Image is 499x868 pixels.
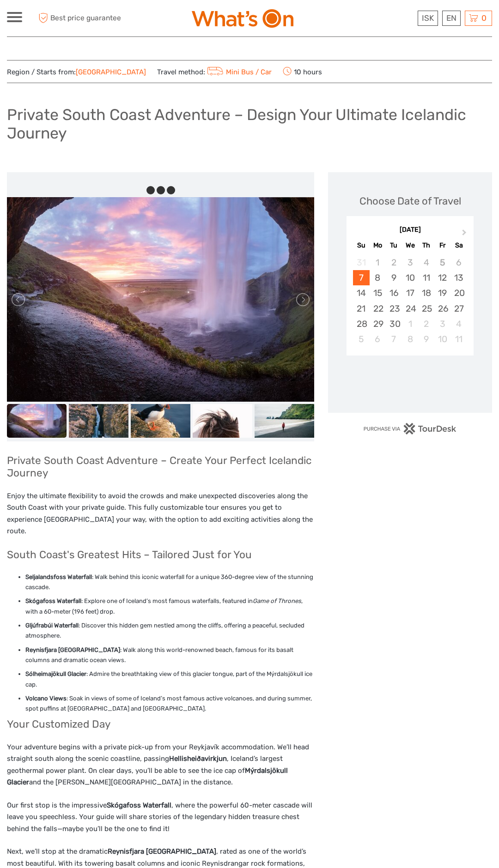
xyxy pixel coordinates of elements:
div: Choose Friday, September 19th, 2025 [434,285,450,301]
div: Choose Sunday, October 5th, 2025 [353,332,369,347]
strong: Reynisfjara [GEOGRAPHIC_DATA] [25,646,120,653]
div: Choose Tuesday, September 16th, 2025 [386,285,402,301]
em: Game of Thrones [253,597,301,604]
button: Next Month [458,228,473,242]
div: Fr [434,239,450,252]
strong: Skógafoss Waterfall [25,597,81,604]
div: Sa [450,239,467,252]
div: Choose Sunday, September 21st, 2025 [353,301,369,316]
div: Choose Wednesday, October 1st, 2025 [402,316,418,332]
span: 10 hours [283,65,322,78]
div: Choose Wednesday, September 17th, 2025 [402,285,418,301]
span: ISK [422,13,434,23]
div: Not available Wednesday, September 3rd, 2025 [402,255,418,270]
div: Choose Saturday, October 4th, 2025 [450,316,467,332]
h3: Private South Coast Adventure – Create Your Perfect Icelandic Journey [7,454,314,479]
li: : Admire the breathtaking view of this glacier tongue, part of the Mýrdalsjökull ice cap. [25,669,314,690]
div: Choose Tuesday, September 9th, 2025 [386,270,402,285]
div: Choose Sunday, September 14th, 2025 [353,285,369,301]
li: : Walk behind this iconic waterfall for a unique 360-degree view of the stunning cascade. [25,572,314,593]
div: Choose Saturday, October 11th, 2025 [450,332,467,347]
div: Choose Thursday, September 11th, 2025 [418,270,434,285]
div: Su [353,239,369,252]
div: [DATE] [347,225,474,235]
div: Not available Saturday, September 6th, 2025 [450,255,467,270]
div: Loading... [407,379,413,385]
strong: Volcano Views [25,695,67,702]
div: Th [418,239,434,252]
div: Not available Monday, September 1st, 2025 [370,255,386,270]
a: [GEOGRAPHIC_DATA] [76,68,146,76]
div: Choose Friday, September 26th, 2025 [434,301,450,316]
li: : Discover this hidden gem nestled among the cliffs, offering a peaceful, secluded atmosphere. [25,621,314,641]
div: Choose Thursday, September 18th, 2025 [418,285,434,301]
span: Best price guarantee [36,11,128,26]
span: 0 [480,13,488,23]
strong: Reynisfjara [GEOGRAPHIC_DATA] [108,847,216,856]
div: Choose Sunday, September 28th, 2025 [353,316,369,332]
img: 772af4b4187848bea58cf730a34082cd_slider_thumbnail.jpg [7,404,67,438]
li: : Explore one of Iceland’s most famous waterfalls, featured in , with a 60-meter (196 feet) drop. [25,596,314,617]
div: Choose Tuesday, September 30th, 2025 [386,316,402,332]
div: Choose Monday, September 29th, 2025 [370,316,386,332]
strong: Seljalandsfoss Waterfall [25,573,92,580]
img: 830d0523df4f4676bd951f308d480e14_slider_thumbnail.jpeg [255,404,314,438]
div: Choose Monday, September 15th, 2025 [370,285,386,301]
div: Choose Sunday, September 7th, 2025 [353,270,369,285]
div: Choose Friday, September 12th, 2025 [434,270,450,285]
img: What's On [192,9,293,28]
div: Choose Wednesday, October 8th, 2025 [402,332,418,347]
div: Tu [386,239,402,252]
span: Region / Starts from: [7,67,146,77]
strong: Sólheimajökull Glacier [25,670,86,677]
div: Choose Wednesday, September 10th, 2025 [402,270,418,285]
h3: South Coast's Greatest Hits – Tailored Just for You [7,549,314,561]
div: Choose Monday, September 8th, 2025 [370,270,386,285]
div: Not available Thursday, September 4th, 2025 [418,255,434,270]
div: Not available Tuesday, September 2nd, 2025 [386,255,402,270]
div: Choose Tuesday, October 7th, 2025 [386,332,402,347]
div: Choose Friday, October 10th, 2025 [434,332,450,347]
h3: Your Customized Day [7,718,314,730]
p: Your adventure begins with a private pick-up from your Reykjavík accommodation. We’ll head straig... [7,741,314,789]
strong: Gljúfrabúi Waterfall [25,622,79,629]
div: We [402,239,418,252]
a: Mini Bus / Car [205,68,272,76]
img: 772af4b4187848bea58cf730a34082cd_main_slider.jpg [7,197,314,402]
div: Choose Date of Travel [359,194,461,208]
div: Choose Friday, October 3rd, 2025 [434,316,450,332]
div: Choose Monday, September 22nd, 2025 [370,301,386,316]
img: 7de89fb3f5114fa996d1d34ca243d5ad_slider_thumbnail.jpeg [131,404,190,438]
p: Enjoy the ultimate flexibility to avoid the crowds and make unexpected discoveries along the Sout... [7,490,314,537]
div: Choose Saturday, September 27th, 2025 [450,301,467,316]
div: Choose Thursday, September 25th, 2025 [418,301,434,316]
strong: Hellisheiðavirkjun [169,754,227,763]
div: Not available Friday, September 5th, 2025 [434,255,450,270]
h1: Private South Coast Adventure – Design Your Ultimate Icelandic Journey [7,105,492,143]
span: Travel method: [157,65,272,78]
p: Our first stop is the impressive , where the powerful 60-meter cascade will leave you speechless.... [7,800,314,835]
div: Choose Thursday, October 9th, 2025 [418,332,434,347]
div: Not available Sunday, August 31st, 2025 [353,255,369,270]
div: Choose Monday, October 6th, 2025 [370,332,386,347]
li: : Walk along this world-renowned beach, famous for its basalt columns and dramatic ocean views. [25,645,314,666]
div: Choose Tuesday, September 23rd, 2025 [386,301,402,316]
strong: Skógafoss Waterfall [107,801,171,809]
div: EN [442,11,461,26]
div: Choose Saturday, September 13th, 2025 [450,270,467,285]
img: 15456ab0e96e475ca11640140a9ca962_slider_thumbnail.jpeg [69,404,128,438]
img: PurchaseViaTourDesk.png [363,423,457,434]
div: Choose Thursday, October 2nd, 2025 [418,316,434,332]
img: 5ddb50013eac48cea8e6a50dbdc4fd42_slider_thumbnail.jpeg [193,404,252,438]
li: : Soak in views of some of Iceland’s most famous active volcanoes, and during summer, spot puffin... [25,693,314,714]
div: Choose Saturday, September 20th, 2025 [450,285,467,301]
div: Choose Wednesday, September 24th, 2025 [402,301,418,316]
div: Mo [370,239,386,252]
div: month 2025-09 [349,255,470,347]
